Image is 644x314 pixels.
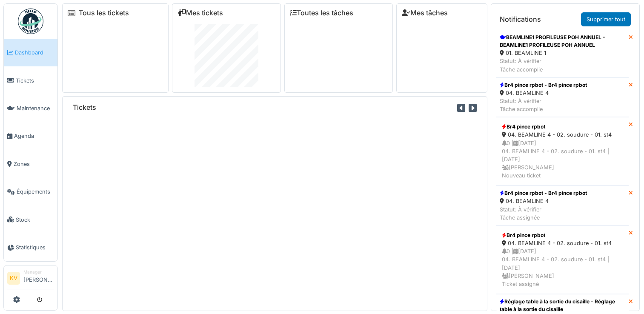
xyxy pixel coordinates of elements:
div: Manager [23,269,54,275]
div: Br4 pince rpbot [502,231,623,239]
div: Br4 pince rpbot - Br4 pince rpbot [500,189,587,197]
span: Dashboard [15,49,54,57]
a: Dashboard [4,39,57,66]
a: Br4 pince rpbot 04. BEAMLINE 4 - 02. soudure - 01. st4 0 |[DATE]04. BEAMLINE 4 - 02. soudure - 01... [496,117,629,186]
a: Mes tickets [177,9,223,17]
li: KV [7,272,20,285]
span: Zones [14,160,54,168]
div: 04. BEAMLINE 4 [500,89,587,97]
div: 0 | [DATE] 04. BEAMLINE 4 - 02. soudure - 01. st4 | [DATE] [PERSON_NAME] Nouveau ticket [502,139,623,180]
a: KV Manager[PERSON_NAME] [7,269,54,289]
a: Stock [4,206,57,233]
span: Statistiques [16,243,54,251]
a: Br4 pince rpbot - Br4 pince rpbot 04. BEAMLINE 4 Statut: À vérifierTâche accomplie [496,77,629,117]
h6: Tickets [73,103,96,111]
a: Tous les tickets [79,9,129,17]
a: Maintenance [4,94,57,122]
a: Agenda [4,122,57,150]
div: 01. BEAMLINE 1 [500,49,625,57]
div: Statut: À vérifier Tâche accomplie [500,57,625,73]
a: Statistiques [4,234,57,261]
a: Br4 pince rpbot - Br4 pince rpbot 04. BEAMLINE 4 Statut: À vérifierTâche assignée [496,186,629,226]
div: Br4 pince rpbot [502,123,623,131]
span: Tickets [16,77,54,85]
li: [PERSON_NAME] [23,269,54,287]
img: Badge_color-CXgf-gQk.svg [18,9,43,34]
a: Tickets [4,66,57,94]
a: Supprimer tout [581,12,631,26]
a: BEAMLINE1 PROFILEUSE POH ANNUEL - BEAMLINE1 PROFILEUSE POH ANNUEL 01. BEAMLINE 1 Statut: À vérifi... [496,30,629,77]
span: Stock [16,216,54,224]
a: Mes tâches [402,9,448,17]
a: Équipements [4,178,57,206]
span: Maintenance [17,104,54,112]
div: 04. BEAMLINE 4 - 02. soudure - 01. st4 [502,131,623,139]
div: 0 | [DATE] 04. BEAMLINE 4 - 02. soudure - 01. st4 | [DATE] [PERSON_NAME] Ticket assigné [502,247,623,288]
h6: Notifications [500,15,541,23]
a: Toutes les tâches [290,9,353,17]
span: Équipements [17,188,54,196]
a: Br4 pince rpbot 04. BEAMLINE 4 - 02. soudure - 01. st4 0 |[DATE]04. BEAMLINE 4 - 02. soudure - 01... [496,226,629,294]
div: Statut: À vérifier Tâche accomplie [500,97,587,113]
div: BEAMLINE1 PROFILEUSE POH ANNUEL - BEAMLINE1 PROFILEUSE POH ANNUEL [500,34,625,49]
div: 04. BEAMLINE 4 [500,197,587,205]
span: Agenda [14,132,54,140]
a: Zones [4,150,57,178]
div: 04. BEAMLINE 4 - 02. soudure - 01. st4 [502,239,623,247]
div: Réglage table à la sortie du cisaille - Réglage table à la sortie du cisaille [500,298,625,313]
div: Statut: À vérifier Tâche assignée [500,206,587,222]
div: Br4 pince rpbot - Br4 pince rpbot [500,81,587,89]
